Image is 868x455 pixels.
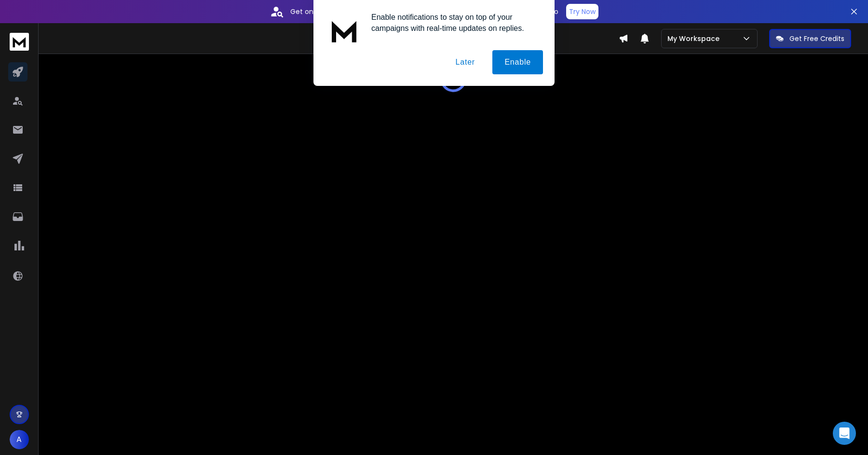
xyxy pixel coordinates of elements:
[364,12,543,34] div: Enable notifications to stay on top of your campaigns with real-time updates on replies.
[833,422,856,445] div: Open Intercom Messenger
[443,50,487,74] button: Later
[492,50,543,74] button: Enable
[10,430,29,449] button: A
[325,12,364,50] img: notification icon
